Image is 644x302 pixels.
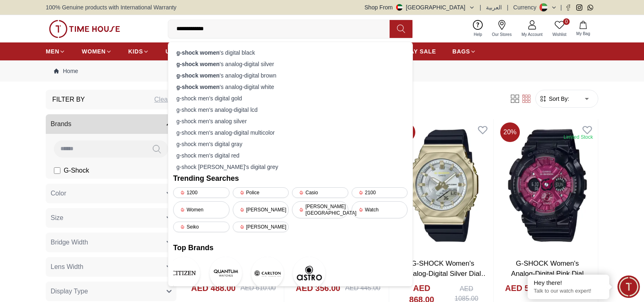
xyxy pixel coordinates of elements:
[292,187,348,198] div: Casio
[534,279,603,287] div: Hey there!
[46,114,176,134] button: Brands
[233,201,289,218] div: [PERSON_NAME]
[487,18,517,39] a: Our Stores
[46,233,176,252] button: Bridge Width
[173,127,408,138] div: g-shock men's analog-digital multicolor
[51,238,88,247] span: Bridge Width
[128,47,143,56] span: KIDS
[480,3,481,11] span: |
[173,161,408,173] div: g-shock [PERSON_NAME]'s digital grey
[549,31,570,38] span: Wishlist
[173,81,408,93] div: 's analog-digital white
[565,4,571,11] a: Facebook
[547,95,569,103] span: Sort By:
[82,47,106,56] span: WOMEN
[176,61,220,67] strong: g-shock women
[500,122,520,142] span: 20 %
[165,47,188,56] span: UNISEX
[176,84,220,90] strong: g-shock women
[46,47,59,56] span: MEN
[539,95,569,103] button: Sort By:
[173,187,230,198] div: 1200
[571,19,595,38] button: My Bag
[486,3,502,11] button: العربية
[241,283,276,293] div: AED 610.00
[51,189,66,198] span: Color
[513,3,540,11] div: Currency
[257,257,278,301] a: CarltonCarlton
[352,187,408,198] div: 2100
[173,173,408,184] h2: Trending Searches
[173,222,230,232] div: Seiko
[511,260,591,299] a: G-SHOCK Women's Analog-Digital Pink Dial Watch - GMA-S120RB-1ADR
[173,104,408,115] div: g-shock men's analog-digital lcd
[46,184,176,203] button: Color
[128,44,149,59] a: KIDS
[452,47,470,56] span: BAGS
[396,4,403,11] img: United Arab Emirates
[587,4,593,11] a: Whatsapp
[167,257,200,289] img: CITIZEN
[233,222,289,232] div: [PERSON_NAME]
[173,58,408,70] div: 's analog-digital silver
[51,119,71,129] span: Brands
[292,201,348,218] div: [PERSON_NAME][GEOGRAPHIC_DATA]
[173,93,408,104] div: g-shock men's digital gold
[560,3,562,11] span: |
[392,44,436,59] a: PAY DAY SALE
[352,201,408,218] div: Watch
[154,95,170,104] div: Clear
[51,213,63,223] span: Size
[563,18,570,25] span: 0
[534,288,603,295] p: Talk to our watch expert!
[46,282,176,301] button: Display Type
[173,47,408,58] div: 's digital black
[173,257,194,301] a: CITIZENCITIZEN
[507,3,508,11] span: |
[46,257,176,277] button: Lens Width
[251,257,284,289] img: Carlton
[573,31,593,37] span: My Bag
[173,70,408,81] div: 's analog-digital brown
[296,282,340,294] h4: AED 356.00
[176,49,220,56] strong: g-shock women
[165,44,194,59] a: UNISEX
[49,20,120,38] img: ...
[505,282,550,294] h4: AED 576.00
[576,4,582,11] a: Instagram
[176,72,220,79] strong: g-shock women
[54,67,78,75] a: Home
[173,201,230,218] div: Women
[173,242,408,253] h2: Top Brands
[293,257,325,289] img: Astro
[191,282,236,294] h4: AED 488.00
[548,18,571,39] a: 0Wishlist
[405,260,488,299] a: G-SHOCK Women's Analog-Digital Silver Dial Watch - GM-S2100BC-1ADR
[215,257,236,301] a: QuantumQuantum
[365,3,475,11] button: Shop From[GEOGRAPHIC_DATA]
[46,44,65,59] a: MEN
[392,47,436,56] span: PAY DAY SALE
[173,150,408,161] div: g-shock men's digital red
[489,31,515,38] span: Our Stores
[617,275,640,298] div: Chat Widget
[52,95,85,104] h3: Filter By
[497,119,598,252] img: G-SHOCK Women's Analog-Digital Pink Dial Watch - GMA-S120RB-1ADR
[173,138,408,150] div: g-shock men's digital gray
[46,208,176,228] button: Size
[46,60,598,82] nav: Breadcrumb
[46,3,176,11] span: 100% Genuine products with International Warranty
[392,119,493,252] img: G-SHOCK Women's Analog-Digital Silver Dial Watch - GM-S2100BC-1ADR
[51,286,88,296] span: Display Type
[470,31,486,38] span: Help
[54,167,60,174] input: G-Shock
[345,283,380,293] div: AED 445.00
[452,44,476,59] a: BAGS
[64,166,89,175] span: G-Shock
[469,18,487,39] a: Help
[299,257,320,301] a: AstroAstro
[82,44,112,59] a: WOMEN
